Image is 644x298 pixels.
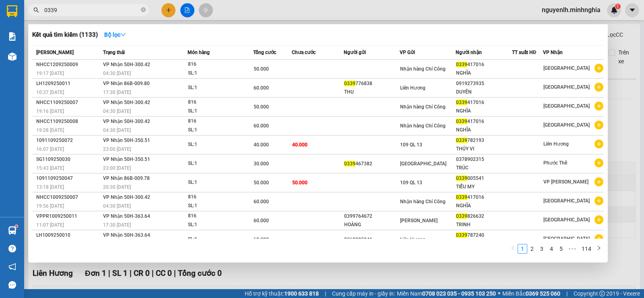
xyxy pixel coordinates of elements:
[528,244,537,253] a: 2
[8,245,16,252] span: question-circle
[103,232,150,238] span: VP Nhận 50H-363.64
[36,165,64,171] span: 15:43 [DATE]
[8,52,17,61] img: warehouse-icon
[456,221,511,229] div: TRINH
[543,236,590,242] span: [GEOGRAPHIC_DATA]
[344,88,399,96] div: THU
[543,50,563,55] span: VP Nhận
[188,212,248,221] div: 816
[103,203,131,209] span: 04:30 [DATE]
[456,164,511,172] div: TRÚC
[7,5,17,17] img: logo-vxr
[400,218,438,223] span: [PERSON_NAME]
[543,84,590,90] span: [GEOGRAPHIC_DATA]
[594,215,603,224] span: plus-circle
[344,79,399,88] div: 776838
[597,246,601,250] span: right
[103,175,150,181] span: VP Nhận 86B-009.78
[344,81,355,86] span: 0339
[518,244,527,253] a: 1
[36,155,101,164] div: SG1109250030
[36,231,101,240] div: LH1009250010
[344,50,366,55] span: Người gửi
[518,244,527,254] li: 1
[594,102,603,110] span: plus-circle
[456,193,511,202] div: 417016
[103,127,131,133] span: 04:30 [DATE]
[141,6,146,14] span: close-circle
[594,121,603,129] span: plus-circle
[456,50,482,55] span: Người nhận
[188,159,248,168] div: SL: 1
[36,222,64,228] span: 11:07 [DATE]
[456,183,511,191] div: TIỂU MY
[556,244,566,254] li: 5
[557,244,566,253] a: 5
[103,62,150,67] span: VP Nhận 50H-300.42
[456,155,511,164] div: 0378902315
[253,50,276,55] span: Tổng cước
[36,174,101,183] div: 1091109250047
[400,237,425,242] span: Liên Hương
[527,244,537,254] li: 2
[292,50,316,55] span: Chưa cước
[594,177,603,186] span: plus-circle
[141,7,146,12] span: close-circle
[36,136,101,145] div: 1091109250072
[456,79,511,88] div: 0919273935
[594,196,603,205] span: plus-circle
[594,244,604,254] li: Next Page
[292,180,308,185] span: 50.000
[400,123,446,129] span: Nhận hàng Chí Công
[254,104,269,110] span: 50.000
[36,146,64,152] span: 16:07 [DATE]
[456,88,511,96] div: DUYÊN
[456,100,467,105] span: 0339
[400,50,415,55] span: VP Gửi
[103,108,131,114] span: 04:30 [DATE]
[400,104,446,110] span: Nhận hàng Chí Công
[33,7,39,13] span: search
[456,98,511,107] div: 417016
[103,138,150,143] span: VP Nhận 50H-350.51
[594,64,603,73] span: plus-circle
[510,246,515,250] span: left
[537,244,547,254] li: 3
[543,198,590,204] span: [GEOGRAPHIC_DATA]
[8,263,16,271] span: notification
[103,213,150,219] span: VP Nhận 50H-363.64
[103,100,150,105] span: VP Nhận 50H-300.42
[188,117,248,126] div: 816
[456,138,467,143] span: 0339
[188,107,248,116] div: SL: 1
[594,234,603,243] span: plus-circle
[456,107,511,115] div: NGHĨA
[188,126,248,135] div: SL: 1
[36,117,101,126] div: NHCC1109250008
[344,161,355,167] span: 0339
[579,244,594,253] a: 114
[543,160,567,166] span: Phước Thể
[456,62,467,67] span: 0339
[103,222,131,228] span: 17:30 [DATE]
[36,71,64,76] span: 19:17 [DATE]
[579,244,594,254] li: 114
[254,66,269,72] span: 50.000
[103,50,125,55] span: Trạng thái
[400,85,425,91] span: Liên Hương
[103,71,131,76] span: 04:30 [DATE]
[188,178,248,187] div: SL: 1
[103,156,150,162] span: VP Nhận 50H-350.51
[103,146,131,152] span: 23:00 [DATE]
[254,199,269,204] span: 60.000
[566,244,579,254] span: •••
[344,160,399,168] div: 467382
[400,142,422,148] span: 109 QL 13
[344,235,399,244] div: 0362095041
[32,31,98,39] h3: Kết quả tìm kiếm ( 1133 )
[188,50,210,55] span: Món hàng
[188,193,248,202] div: 816
[292,142,308,148] span: 40.000
[188,235,248,244] div: SL: 1
[344,212,399,221] div: 0399764672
